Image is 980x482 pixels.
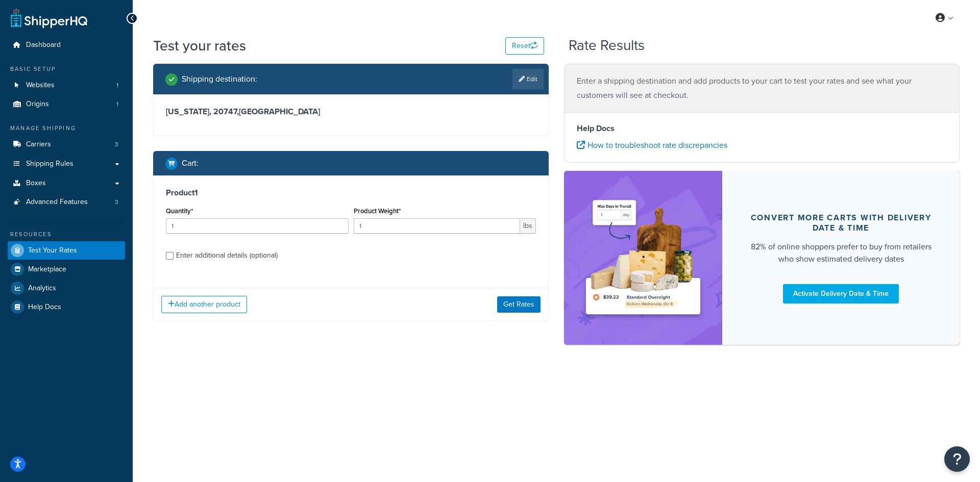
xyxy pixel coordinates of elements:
span: 1 [116,81,118,90]
span: Websites [26,81,55,90]
span: 1 [116,100,118,109]
button: Reset [505,37,544,55]
span: Origins [26,100,49,109]
a: Boxes [8,174,125,193]
span: 3 [115,140,118,149]
span: Help Docs [28,303,61,312]
input: 0.00 [354,218,521,234]
a: Activate Delivery Date & Time [783,284,899,303]
p: Enter a shipping destination and add products to your cart to test your rates and see what your c... [577,74,947,103]
li: Origins [8,95,125,114]
label: Product Weight* [354,207,401,215]
div: Convert more carts with delivery date & time [747,213,935,233]
h4: Help Docs [577,122,947,135]
div: Resources [8,230,125,239]
a: Test Your Rates [8,241,125,260]
span: Marketplace [28,265,66,274]
a: Marketplace [8,260,125,278]
input: Enter additional details (optional) [166,252,174,260]
a: Help Docs [8,298,125,316]
h2: Shipping destination : [182,74,257,84]
h2: Cart : [182,159,199,168]
div: 82% of online shoppers prefer to buy from retailers who show estimated delivery dates [747,241,935,265]
a: Carriers3 [8,135,125,154]
span: Shipping Rules [26,160,73,168]
h2: Rate Results [569,38,645,54]
span: lbs [520,218,536,234]
button: Get Rates [497,296,541,313]
img: feature-image-ddt-36eae7f7280da8017bfb280eaccd9c446f90b1fe08728e4019434db127062ab4.png [579,186,707,329]
a: Dashboard [8,36,125,55]
a: How to troubleshoot rate discrepancies [577,139,727,151]
button: Add another product [161,296,247,313]
input: 0 [166,218,349,234]
button: Open Resource Center [944,446,970,472]
span: Dashboard [26,41,61,49]
span: Test Your Rates [28,246,77,255]
span: Carriers [26,140,51,149]
div: Manage Shipping [8,124,125,133]
a: Websites1 [8,76,125,95]
span: Analytics [28,284,56,293]
h3: [US_STATE], 20747 , [GEOGRAPHIC_DATA] [166,107,536,117]
li: Websites [8,76,125,95]
li: Carriers [8,135,125,154]
div: Enter additional details (optional) [176,248,278,263]
a: Origins1 [8,95,125,114]
a: Edit [512,69,544,89]
label: Quantity* [166,207,193,215]
span: Advanced Features [26,198,88,207]
span: 3 [115,198,118,207]
a: Shipping Rules [8,155,125,173]
div: Basic Setup [8,65,125,73]
a: Analytics [8,279,125,297]
h3: Product 1 [166,188,536,198]
span: Boxes [26,179,46,188]
li: Advanced Features [8,193,125,212]
h1: Test your rates [153,36,246,56]
a: Advanced Features3 [8,193,125,212]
